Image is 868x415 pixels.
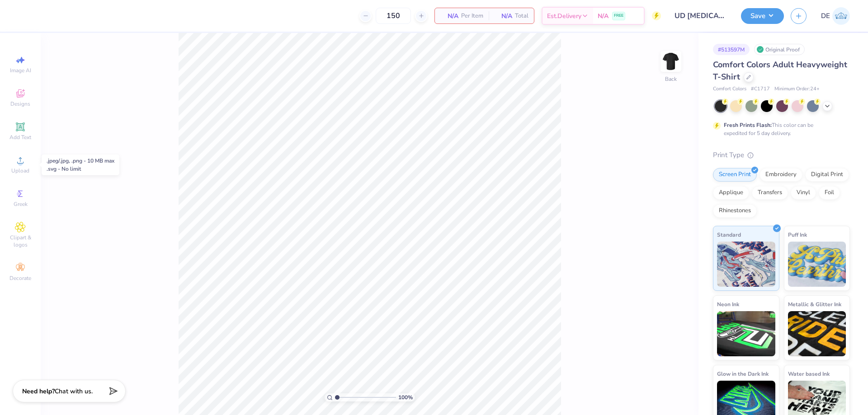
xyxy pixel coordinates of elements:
div: Foil [819,186,840,200]
div: This color can be expedited for 5 day delivery. [724,121,835,137]
strong: Fresh Prints Flash: [724,121,772,129]
button: Save [741,8,784,24]
strong: Need help? [22,387,55,396]
a: DE [821,7,850,25]
span: Image AI [10,67,31,74]
img: Djian Evardoni [832,7,850,25]
span: Standard [717,230,741,239]
img: Back [662,52,680,70]
span: Decorate [9,275,31,282]
input: – – [376,8,411,24]
img: Puff Ink [788,242,846,287]
div: .jpeg/.jpg, .png - 10 MB max [47,157,114,165]
span: N/A [598,11,609,21]
input: Untitled Design [668,7,734,25]
div: Applique [713,186,749,200]
span: Upload [11,167,29,174]
span: Comfort Colors Adult Heavyweight T-Shirt [713,59,847,82]
span: Chat with us. [55,387,93,396]
span: Per Item [461,11,483,21]
span: Est. Delivery [547,11,581,21]
div: Back [665,75,677,83]
span: Add Text [9,134,31,141]
div: Original Proof [754,44,805,55]
div: Rhinestones [713,204,757,218]
div: Print Type [713,150,850,160]
div: Screen Print [713,168,757,182]
span: Designs [10,100,30,107]
img: Standard [717,242,775,287]
span: N/A [440,11,458,21]
div: # 513597M [713,44,750,55]
div: .svg - No limit [47,165,114,173]
span: 100 % [398,393,413,401]
span: Neon Ink [717,299,739,309]
span: FREE [614,13,623,19]
span: Clipart & logos [5,234,36,248]
span: Total [515,11,528,21]
span: Glow in the Dark Ink [717,369,769,378]
img: Metallic & Glitter Ink [788,311,846,356]
span: DE [821,11,830,21]
span: Water based Ink [788,369,830,378]
span: N/A [494,11,512,21]
div: Digital Print [805,168,849,182]
span: Greek [14,201,28,208]
span: Metallic & Glitter Ink [788,299,841,309]
div: Transfers [752,186,788,200]
div: Embroidery [759,168,802,182]
span: Puff Ink [788,230,807,239]
img: Neon Ink [717,311,775,356]
span: # C1717 [751,85,770,93]
span: Comfort Colors [713,85,746,93]
div: Vinyl [791,186,816,200]
span: Minimum Order: 24 + [774,85,820,93]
